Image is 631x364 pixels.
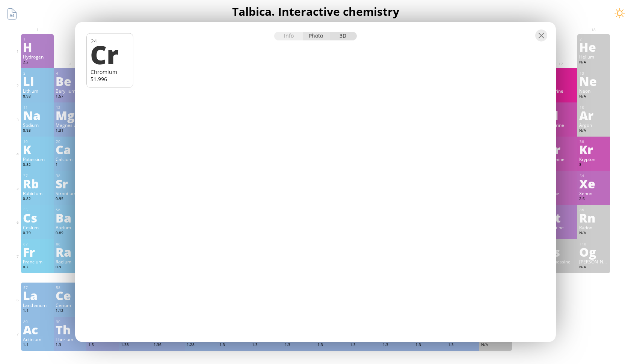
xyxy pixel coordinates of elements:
[187,342,216,348] div: 1.28
[580,139,608,144] div: 36
[56,208,85,212] div: 56
[23,342,52,348] div: 1.1
[23,208,52,212] div: 55
[23,242,52,247] div: 87
[56,88,85,94] div: Beryllium
[579,75,608,87] div: Ne
[546,88,575,94] div: Fluorine
[303,32,330,41] div: Photo
[415,342,444,348] div: 1.3
[546,177,575,190] div: I
[579,224,608,230] div: Radon
[580,173,608,178] div: 54
[56,71,85,76] div: 4
[154,342,183,348] div: 1.36
[481,342,510,348] div: N/A
[56,105,85,110] div: 12
[579,41,608,53] div: He
[23,246,52,258] div: Fr
[580,37,608,42] div: 2
[547,71,575,76] div: 9
[579,60,608,66] div: N/A
[579,128,608,134] div: N/A
[546,259,575,265] div: Tennessine
[56,128,85,134] div: 1.31
[56,177,85,190] div: Sr
[56,242,85,247] div: 88
[56,162,85,168] div: 1
[546,265,575,271] div: N/A
[317,342,346,348] div: 1.3
[580,105,608,110] div: 18
[579,122,608,128] div: Argon
[546,128,575,134] div: 3.16
[23,41,52,53] div: H
[23,190,52,196] div: Rubidium
[23,336,52,342] div: Actinium
[56,109,85,121] div: Mg
[56,230,85,236] div: 0.89
[547,242,575,247] div: 117
[23,37,52,42] div: 1
[23,143,52,155] div: K
[219,342,248,348] div: 1.3
[546,75,575,87] div: F
[546,246,575,258] div: Ts
[56,75,85,87] div: Be
[56,156,85,162] div: Calcium
[579,109,608,121] div: Ar
[56,302,85,308] div: Cerium
[23,54,52,60] div: Hydrogen
[23,162,52,168] div: 0.82
[56,285,85,290] div: 58
[56,265,85,271] div: 0.9
[546,143,575,155] div: Br
[23,323,52,335] div: Ac
[252,342,281,348] div: 1.3
[91,75,129,83] div: 51.996
[56,246,85,258] div: Ra
[579,246,608,258] div: Og
[88,342,117,348] div: 1.5
[448,342,477,348] div: 1.3
[23,156,52,162] div: Potassium
[23,289,52,301] div: La
[580,242,608,247] div: 118
[90,41,128,67] div: Cr
[23,196,52,202] div: 0.82
[23,94,52,100] div: 0.98
[121,342,150,348] div: 1.38
[546,162,575,168] div: 2.96
[56,173,85,178] div: 38
[23,105,52,110] div: 11
[56,143,85,155] div: Ca
[23,224,52,230] div: Cesium
[579,94,608,100] div: N/A
[15,4,616,19] h1: Talbica. Interactive chemistry
[546,196,575,202] div: 2.66
[56,190,85,196] div: Strontium
[285,342,314,348] div: 1.3
[580,208,608,212] div: 86
[546,190,575,196] div: Iodine
[56,319,85,324] div: 90
[23,75,52,87] div: Li
[579,190,608,196] div: Xenon
[56,289,85,301] div: Ce
[56,259,85,265] div: Radium
[579,196,608,202] div: 2.6
[579,212,608,224] div: Rn
[547,173,575,178] div: 53
[579,156,608,162] div: Krypton
[56,224,85,230] div: Barium
[546,122,575,128] div: Chlorine
[547,208,575,212] div: 85
[23,109,52,121] div: Na
[546,224,575,230] div: Astatine
[546,212,575,224] div: At
[56,336,85,342] div: Thorium
[579,88,608,94] div: Neon
[350,342,379,348] div: 1.3
[23,88,52,94] div: Lithium
[56,122,85,128] div: Magnesium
